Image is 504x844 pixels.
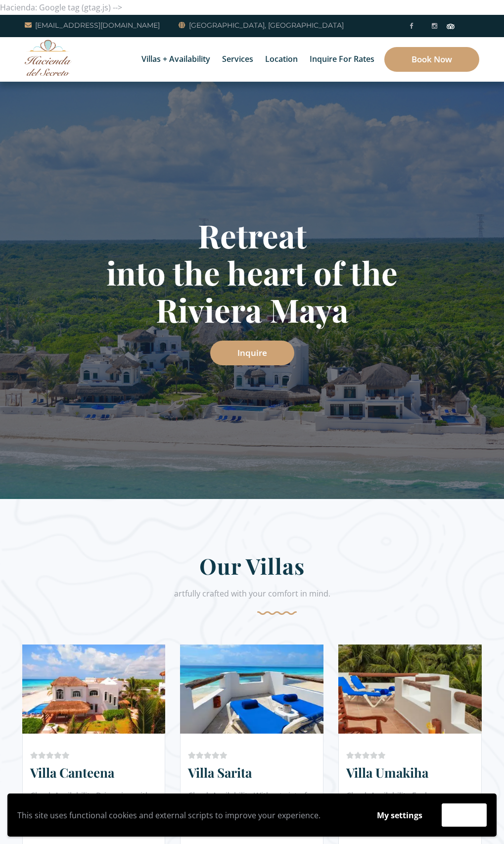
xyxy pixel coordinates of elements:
a: Villas + Availability [137,37,215,82]
div: Check Availability With a twist of gold and a light push of turquoise, ingress ... [188,789,318,829]
div: Check Availability Brimming with colors of a Mexican Fiesta, Villa Canteena is a paradisiac ... [30,789,160,829]
img: Tripadvisor_logomark.svg [447,24,455,29]
a: [EMAIL_ADDRESS][DOMAIN_NAME] [25,19,160,31]
a: Services [217,37,258,82]
a: Book Now [384,47,479,72]
img: Awesome Logo [25,40,72,76]
div: artfully crafted with your comfort in mind. [22,586,482,615]
h1: Retreat into the heart of the Riviera Maya [22,217,482,328]
button: Accept [442,803,487,827]
a: Villa Canteena [30,764,114,781]
a: Inquire [210,341,294,365]
p: This site uses functional cookies and external scripts to improve your experience. [17,808,358,823]
div: Check Availability Feel your senses awaken as you embark upon your transcendent journey through ... [346,789,476,829]
a: [GEOGRAPHIC_DATA], [GEOGRAPHIC_DATA] [179,19,344,31]
a: Villa Umakiha [346,764,428,781]
button: My settings [367,804,432,827]
a: Inquire for Rates [305,37,379,82]
h2: Our Villas [22,552,482,586]
a: Location [260,37,303,82]
a: Villa Sarita [188,764,252,781]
